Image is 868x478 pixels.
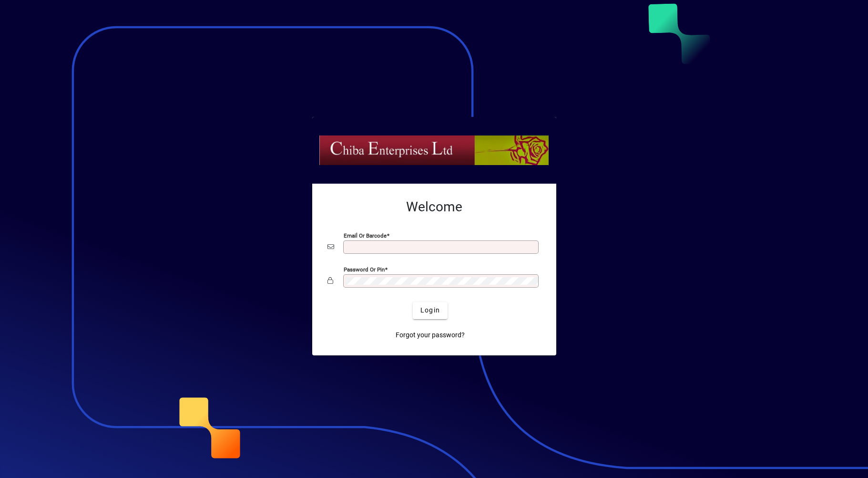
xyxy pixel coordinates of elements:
span: Login [420,305,440,315]
a: Forgot your password? [392,327,469,344]
span: Forgot your password? [396,330,465,340]
h2: Welcome [327,199,541,215]
mat-label: Password or Pin [344,266,385,272]
button: Login [413,302,448,319]
mat-label: Email or Barcode [344,232,387,239]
